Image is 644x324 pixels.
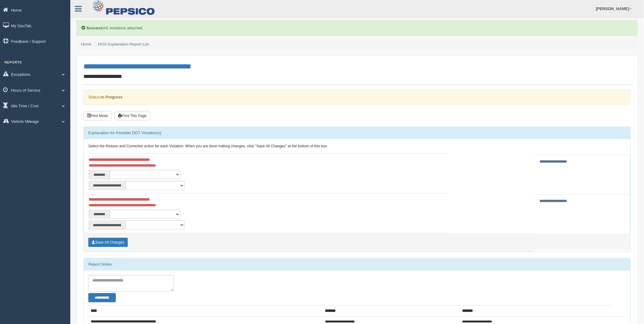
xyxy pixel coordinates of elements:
[81,42,92,46] a: Home
[84,139,631,154] div: Select the Reason and Corrective action for each Violation. When you are done making changes, cli...
[115,111,150,120] button: Print This Page
[76,20,638,36] div: All violations attached.
[84,127,631,139] div: Explanation for Possible DOT Violation(s)
[83,111,112,120] button: Print Mode
[88,238,128,247] button: Save
[86,26,104,30] b: Success!
[98,42,149,46] a: HOS Explanation Report List
[84,258,631,271] div: Report Notes
[101,95,123,99] strong: In Progress
[88,293,116,302] button: Change Filter Options
[83,89,631,105] div: Status:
